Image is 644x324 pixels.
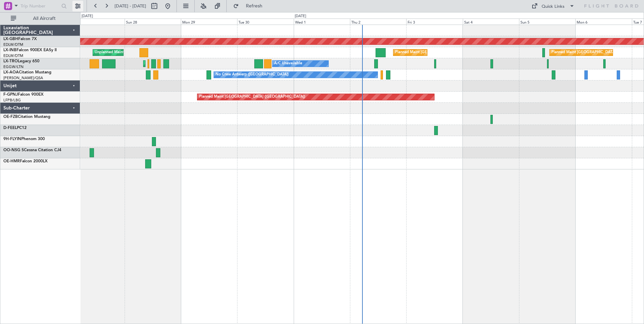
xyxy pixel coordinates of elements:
input: Trip Number [21,1,59,11]
button: All Aircraft [7,13,73,24]
div: Thu 2 [350,19,406,25]
a: LX-AOACitation Mustang [3,70,52,74]
span: All Aircraft [18,16,71,21]
span: LX-INB [3,48,17,52]
div: Planned Maint [GEOGRAPHIC_DATA] ([GEOGRAPHIC_DATA]) [199,92,305,102]
a: D-FEELPC12 [3,126,27,130]
a: OO-NSG SCessna Citation CJ4 [3,148,61,152]
div: Sat 27 [68,19,124,25]
span: OE-HMR [3,159,20,163]
a: 9H-FLYINPhenom 300 [3,137,45,141]
div: Tue 30 [237,19,293,25]
a: OE-HMRFalcon 2000LX [3,159,47,163]
div: A/C Unavailable [274,59,302,69]
button: Refresh [230,1,270,11]
div: Mon 29 [181,19,237,25]
span: LX-GBH [3,37,18,41]
div: No Crew Antwerp ([GEOGRAPHIC_DATA]) [216,70,289,80]
span: Refresh [240,4,268,8]
div: [DATE] [295,13,306,19]
span: 9H-FLYIN [3,137,21,141]
span: LX-AOA [3,70,19,74]
button: Quick Links [528,1,578,11]
span: OO-NSG S [3,148,24,152]
a: LX-TROLegacy 650 [3,59,39,63]
a: LX-INBFalcon 900EX EASy II [3,48,57,52]
a: [PERSON_NAME]/QSA [3,75,43,80]
a: F-GPNJFalcon 900EX [3,93,43,97]
div: Planned Maint [GEOGRAPHIC_DATA] ([GEOGRAPHIC_DATA]) [145,59,251,69]
div: Mon 6 [575,19,632,25]
a: LX-GBHFalcon 7X [3,37,37,41]
span: [DATE] - [DATE] [115,3,146,9]
a: EDLW/DTM [3,42,23,47]
span: D-FEEL [3,126,17,130]
a: LFPB/LBG [3,98,21,103]
div: Sun 5 [519,19,575,25]
span: OE-FZB [3,115,18,119]
a: EGGW/LTN [3,64,24,69]
div: Wed 1 [294,19,350,25]
a: OE-FZBCitation Mustang [3,115,51,119]
div: Fri 3 [406,19,462,25]
div: Quick Links [542,3,565,10]
div: Unplanned Maint Roma (Ciampino) [95,47,155,58]
div: Sat 4 [463,19,519,25]
div: Sun 28 [125,19,181,25]
a: EDLW/DTM [3,53,23,58]
div: Planned Maint [GEOGRAPHIC_DATA] [395,47,459,58]
span: LX-TRO [3,59,18,63]
span: F-GPNJ [3,93,18,97]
